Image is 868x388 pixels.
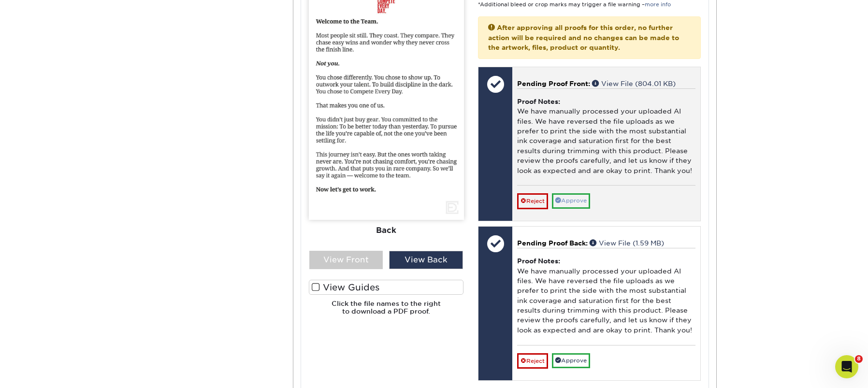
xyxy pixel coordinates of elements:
a: Reject [517,193,548,209]
a: View File (1.59 MB) [590,239,664,247]
div: Back [309,220,464,241]
a: View File (804.01 KB) [592,80,676,87]
div: We have manually processed your uploaded AI files. We have reversed the file uploads as we prefer... [517,248,695,345]
a: Approve [552,353,590,368]
strong: Proof Notes: [517,98,560,105]
div: We have manually processed your uploaded AI files. We have reversed the file uploads as we prefer... [517,88,695,186]
label: View Guides [309,280,464,295]
iframe: Intercom live chat [835,355,858,378]
a: more info [645,1,671,8]
strong: After approving all proofs for this order, no further action will be required and no changes can ... [488,24,679,51]
a: Approve [552,193,590,208]
a: Reject [517,353,548,369]
span: 8 [855,355,863,363]
div: View Front [309,251,383,269]
small: *Additional bleed or crop marks may trigger a file warning – [478,1,671,8]
div: View Back [389,251,463,269]
h6: Click the file names to the right to download a PDF proof. [309,300,464,323]
strong: Proof Notes: [517,257,560,265]
span: Pending Proof Back: [517,239,588,247]
span: Pending Proof Front: [517,80,590,87]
